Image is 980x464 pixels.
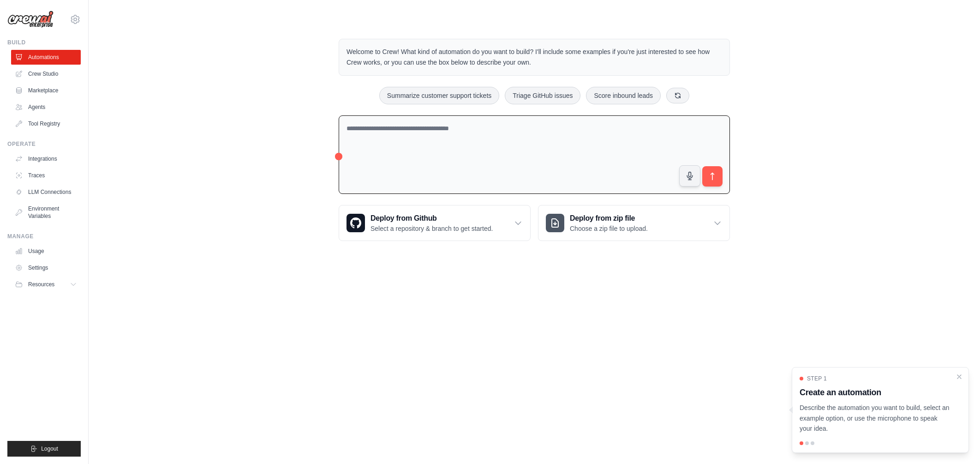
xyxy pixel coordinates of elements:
[11,66,81,81] a: Crew Studio
[11,260,81,275] a: Settings
[370,213,493,224] h3: Deploy from Github
[11,116,81,131] a: Tool Registry
[800,403,950,434] p: Describe the automation you want to build, select an example option, or use the microphone to spe...
[11,151,81,166] a: Integrations
[11,83,81,98] a: Marketplace
[505,87,580,104] button: Triage GitHub issues
[370,224,493,233] p: Select a repository & branch to get started.
[570,224,648,233] p: Choose a zip file to upload.
[7,39,81,46] div: Build
[11,100,81,114] a: Agents
[11,244,81,259] a: Usage
[347,47,722,68] p: Welcome to Crew! What kind of automation do you want to build? I'll include some examples if you'...
[956,373,963,380] button: Close walkthrough
[800,386,950,399] h3: Create an automation
[7,233,81,240] div: Manage
[41,445,58,452] span: Logout
[570,213,648,224] h3: Deploy from zip file
[11,168,81,183] a: Traces
[7,441,81,457] button: Logout
[807,375,827,382] span: Step 1
[11,201,81,223] a: Environment Variables
[11,185,81,199] a: LLM Connections
[586,87,661,104] button: Score inbound leads
[11,50,81,65] a: Automations
[11,277,81,292] button: Resources
[7,11,54,28] img: Logo
[379,87,499,104] button: Summarize customer support tickets
[7,140,81,148] div: Operate
[28,281,54,288] span: Resources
